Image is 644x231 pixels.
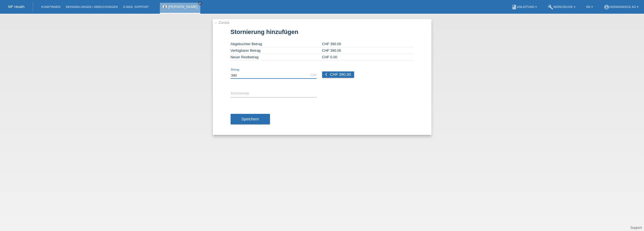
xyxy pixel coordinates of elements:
a: account_circleDermanence AG ▾ [601,5,641,8]
td: Verfügbarer Betrag [231,47,322,54]
a: bookAnleitung ▾ [509,5,540,8]
span: CHF 0.00 [322,55,337,59]
span: CHF 390.00 [322,48,341,53]
a: DE ▾ [584,5,596,8]
div: CHF [310,73,317,77]
a: buildWerkzeuge ▾ [545,5,578,8]
a: ← Zurück [214,21,230,25]
a: MF Health [8,5,25,9]
a: close [198,1,202,5]
a: Support [630,226,642,230]
a: E-Mail Support [120,5,152,8]
h1: Stornierung hinzufügen [231,28,414,35]
button: arrow_back_ios CHF 390.00 [322,71,354,78]
button: Speichern [231,114,270,124]
td: Neuer Restbetrag [231,54,322,60]
i: book [511,4,517,10]
span: CHF 390.00 [330,72,351,77]
i: account_circle [604,4,609,10]
a: [PERSON_NAME] [168,5,198,9]
i: build [548,4,553,10]
i: arrow_back_ios [325,73,329,76]
span: Speichern [242,117,259,121]
i: close [199,2,201,5]
td: Abgebuchter Betrag [231,41,322,47]
a: Behandlungen / Abbuchungen [63,5,120,8]
span: CHF 390.00 [322,42,341,46]
a: Kund*innen [39,5,63,8]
